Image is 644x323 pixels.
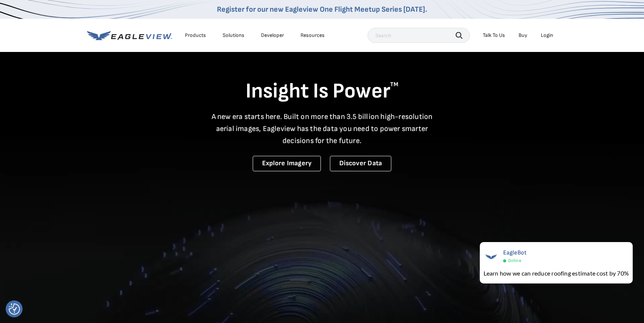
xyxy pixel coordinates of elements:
[301,32,325,39] div: Resources
[368,28,470,43] input: Search
[390,81,398,88] sup: TM
[330,156,391,171] a: Discover Data
[253,156,321,171] a: Explore Imagery
[223,32,244,39] div: Solutions
[484,269,629,278] div: Learn how we can reduce roofing estimate cost by 70%
[207,111,437,147] p: A new era starts here. Built on more than 3.5 billion high-resolution aerial images, Eagleview ha...
[508,258,521,264] span: Online
[217,5,427,14] a: Register for our new Eagleview One Flight Meetup Series [DATE].
[519,32,527,39] a: Buy
[185,32,206,39] div: Products
[261,32,284,39] a: Developer
[483,32,505,39] div: Talk To Us
[484,249,499,264] img: EagleBot
[87,78,557,105] h1: Insight Is Power
[503,249,527,256] span: EagleBot
[541,32,553,39] div: Login
[9,303,20,315] button: Consent Preferences
[9,303,20,315] img: Revisit consent button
